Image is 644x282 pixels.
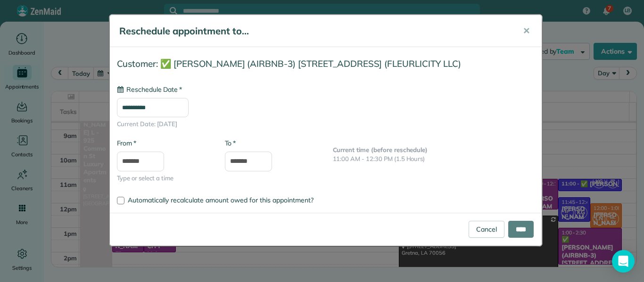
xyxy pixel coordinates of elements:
label: Reschedule Date [117,85,182,94]
span: Automatically recalculate amount owed for this appointment? [128,196,314,204]
span: Type or select a time [117,174,211,183]
label: To [225,138,236,148]
b: Current time (before reschedule) [333,146,428,153]
h5: Reschedule appointment to... [119,24,510,38]
label: From [117,138,136,148]
p: 11:00 AM - 12:30 PM (1.5 Hours) [333,154,535,164]
div: Open Intercom Messenger [612,250,635,273]
h4: Customer: ✅ [PERSON_NAME] (AIRBNB-3) [STREET_ADDRESS] (FLEURLICITY LLC) [117,59,535,69]
a: Cancel [469,221,504,238]
span: ✕ [523,25,530,36]
span: Current Date: [DATE] [117,120,535,129]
